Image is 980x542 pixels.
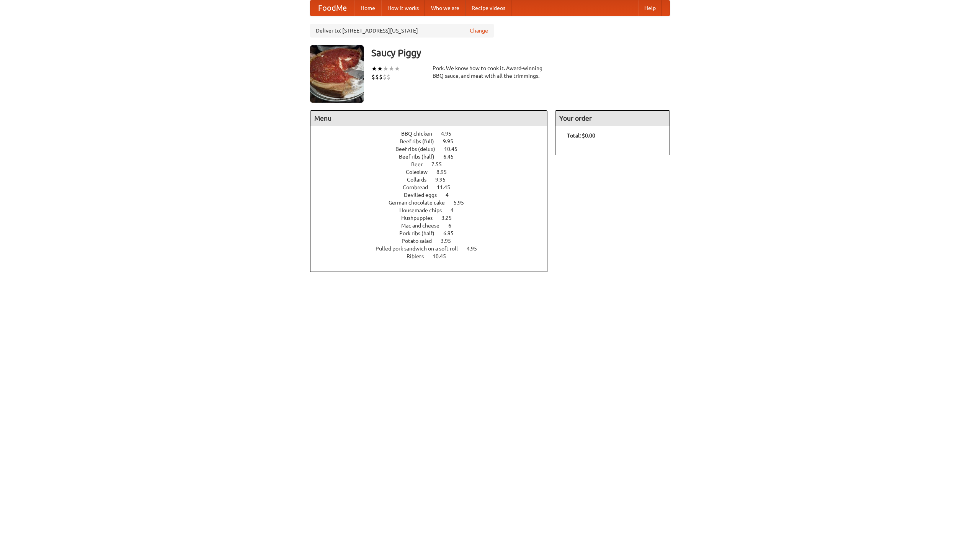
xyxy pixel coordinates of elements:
span: 4.95 [441,131,459,137]
a: Mac and cheese 6 [401,223,465,229]
span: 9.95 [443,138,461,144]
span: German chocolate cake [389,200,452,206]
a: Potato salad 3.95 [402,238,465,244]
a: Devilled eggs 4 [404,192,463,198]
a: Beer 7.55 [411,161,456,167]
span: 9.95 [435,177,453,183]
span: Devilled eggs [404,192,444,198]
a: Coleslaw 8.95 [406,169,461,175]
li: ★ [383,64,389,73]
a: Beef ribs (delux) 10.45 [395,146,472,152]
span: 11.45 [437,184,458,190]
span: Cornbread [403,184,436,190]
span: Housemade chips [399,207,449,213]
li: $ [387,73,390,81]
span: Riblets [407,253,431,259]
li: ★ [371,64,377,73]
span: Collards [407,177,434,183]
a: Riblets 10.45 [407,253,460,259]
a: Beef ribs (half) 6.45 [399,154,468,160]
h3: Saucy Piggy [371,45,670,61]
li: $ [379,73,383,81]
span: BBQ chicken [401,131,440,137]
span: Pork ribs (half) [399,230,442,236]
b: Total: $0.00 [567,133,595,139]
li: ★ [377,64,383,73]
span: 4 [446,192,456,198]
li: ★ [389,64,394,73]
span: Mac and cheese [401,223,447,229]
a: Pork ribs (half) 6.95 [399,230,468,236]
span: 3.95 [441,238,459,244]
span: 3.25 [441,215,459,221]
span: 4 [451,207,461,213]
a: Cornbread 11.45 [403,184,464,190]
span: 7.55 [431,161,449,167]
span: Potato salad [402,238,439,244]
a: Hushpuppies 3.25 [401,215,466,221]
a: Housemade chips 4 [399,207,468,213]
a: Home [354,0,381,16]
img: angular.jpg [310,45,364,103]
a: How it works [381,0,425,16]
a: Pulled pork sandwich on a soft roll 4.95 [376,246,491,252]
span: Pulled pork sandwich on a soft roll [376,246,465,252]
span: Coleslaw [406,169,435,175]
span: 10.45 [433,253,454,259]
span: 6.95 [443,230,461,236]
span: 4.95 [467,246,485,252]
span: 8.95 [436,169,454,175]
span: Beer [411,161,430,167]
a: Recipe videos [465,0,511,16]
span: 6 [448,223,459,229]
span: Beef ribs (delux) [395,146,443,152]
h4: Your order [555,111,670,126]
span: Beef ribs (full) [400,138,442,144]
span: Hushpuppies [401,215,440,221]
a: Beef ribs (full) 9.95 [400,138,467,144]
span: Beef ribs (half) [399,154,442,160]
a: Who we are [425,0,465,16]
div: Pork. We know how to cook it. Award-winning BBQ sauce, and meat with all the trimmings. [433,64,547,80]
li: ★ [394,64,400,73]
a: German chocolate cake 5.95 [389,200,478,206]
li: $ [375,73,379,81]
a: Collards 9.95 [407,177,460,183]
span: 6.45 [443,154,461,160]
span: 10.45 [444,146,465,152]
li: $ [371,73,375,81]
h4: Menu [310,111,547,126]
a: Help [638,0,662,16]
a: Change [470,27,488,34]
a: BBQ chicken 4.95 [401,131,465,137]
li: $ [383,73,387,81]
div: Deliver to: [STREET_ADDRESS][US_STATE] [310,24,494,38]
a: FoodMe [310,0,354,16]
span: 5.95 [454,200,472,206]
